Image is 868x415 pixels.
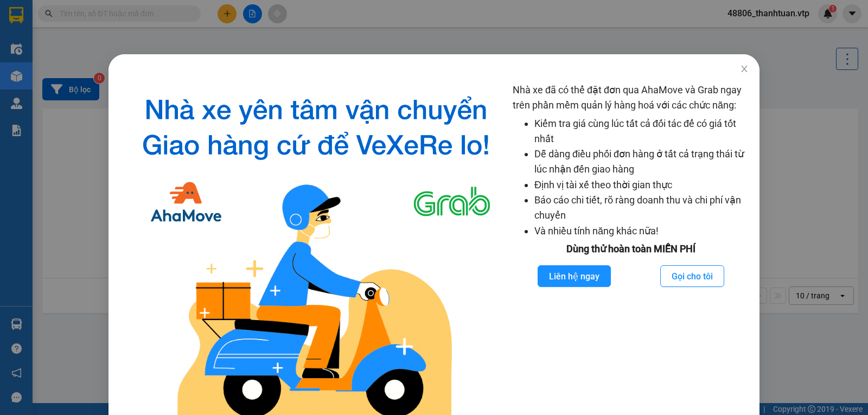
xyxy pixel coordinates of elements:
[513,241,749,257] div: Dùng thử hoàn toàn MIỄN PHÍ
[672,270,713,283] span: Gọi cho tôi
[534,116,749,147] li: Kiểm tra giá cùng lúc tất cả đối tác để có giá tốt nhất
[740,65,749,73] span: close
[549,270,599,283] span: Liên hệ ngay
[538,265,611,287] button: Liên hệ ngay
[729,54,759,85] button: Close
[534,224,749,239] li: Và nhiều tính năng khác nữa!
[534,193,749,224] li: Báo cáo chi tiết, rõ ràng doanh thu và chi phí vận chuyển
[534,177,749,193] li: Định vị tài xế theo thời gian thực
[660,265,724,287] button: Gọi cho tôi
[534,146,749,177] li: Dễ dàng điều phối đơn hàng ở tất cả trạng thái từ lúc nhận đến giao hàng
